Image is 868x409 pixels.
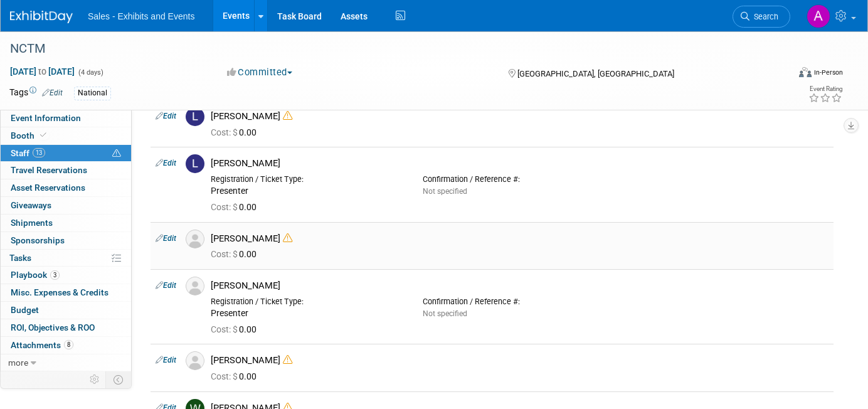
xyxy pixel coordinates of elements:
[11,113,81,123] span: Event Information
[40,132,46,139] i: Booth reservation complete
[9,253,31,263] span: Tasks
[211,249,239,259] span: Cost: $
[9,86,63,100] td: Tags
[807,4,830,28] img: Alexandra Horne
[11,183,85,193] span: Asset Reservations
[156,234,176,243] a: Edit
[211,280,828,292] div: [PERSON_NAME]
[749,12,778,21] span: Search
[1,319,131,336] a: ROI, Objectives & ROO
[74,87,111,100] div: National
[799,67,812,77] img: Format-Inperson.png
[106,371,132,388] td: Toggle Event Tabs
[11,148,45,158] span: Staff
[11,235,65,245] span: Sponsorships
[223,66,297,79] button: Committed
[211,354,828,366] div: [PERSON_NAME]
[186,107,204,126] img: L.jpg
[1,284,131,301] a: Misc. Expenses & Credits
[211,127,239,137] span: Cost: $
[1,110,131,127] a: Event Information
[283,355,292,364] i: Double-book Warning!
[283,111,292,120] i: Double-book Warning!
[1,250,131,267] a: Tasks
[733,6,790,28] a: Search
[186,154,204,173] img: L.jpg
[11,340,73,350] span: Attachments
[808,86,842,92] div: Event Rating
[156,281,176,290] a: Edit
[186,277,204,295] img: Associate-Profile-5.png
[1,197,131,214] a: Giveaways
[211,308,404,319] div: Presenter
[211,202,239,212] span: Cost: $
[211,174,404,184] div: Registration / Ticket Type:
[517,69,674,78] span: [GEOGRAPHIC_DATA], [GEOGRAPHIC_DATA]
[211,371,262,381] span: 0.00
[42,88,63,97] a: Edit
[1,179,131,196] a: Asset Reservations
[77,68,103,77] span: (4 days)
[211,297,404,307] div: Registration / Ticket Type:
[423,297,616,307] div: Confirmation / Reference #:
[36,66,48,77] span: to
[186,351,204,370] img: Associate-Profile-5.png
[211,110,828,122] div: [PERSON_NAME]
[11,305,39,315] span: Budget
[211,249,262,259] span: 0.00
[211,324,239,334] span: Cost: $
[6,38,772,60] div: NCTM
[156,112,176,120] a: Edit
[813,68,843,77] div: In-Person
[211,233,828,245] div: [PERSON_NAME]
[11,200,51,210] span: Giveaways
[211,324,262,334] span: 0.00
[423,187,467,196] span: Not specified
[50,270,60,280] span: 3
[84,371,106,388] td: Personalize Event Tab Strip
[211,371,239,381] span: Cost: $
[211,202,262,212] span: 0.00
[1,337,131,354] a: Attachments8
[112,148,121,159] span: Potential Scheduling Conflict -- at least one attendee is tagged in another overlapping event.
[1,232,131,249] a: Sponsorships
[88,11,194,21] span: Sales - Exhibits and Events
[64,340,73,349] span: 8
[1,145,131,162] a: Staff13
[1,354,131,371] a: more
[156,159,176,167] a: Edit
[9,66,75,77] span: [DATE] [DATE]
[423,174,616,184] div: Confirmation / Reference #:
[33,148,45,157] span: 13
[1,302,131,319] a: Budget
[11,270,60,280] span: Playbook
[11,165,87,175] span: Travel Reservations
[1,127,131,144] a: Booth
[11,287,109,297] span: Misc. Expenses & Credits
[11,218,53,228] span: Shipments
[8,358,28,368] span: more
[283,233,292,243] i: Double-book Warning!
[11,130,49,141] span: Booth
[156,356,176,364] a: Edit
[186,230,204,248] img: Associate-Profile-5.png
[10,11,73,23] img: ExhibitDay
[211,157,828,169] div: [PERSON_NAME]
[11,322,95,332] span: ROI, Objectives & ROO
[1,215,131,231] a: Shipments
[211,127,262,137] span: 0.00
[1,162,131,179] a: Travel Reservations
[423,309,467,318] span: Not specified
[211,186,404,197] div: Presenter
[720,65,844,84] div: Event Format
[1,267,131,284] a: Playbook3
